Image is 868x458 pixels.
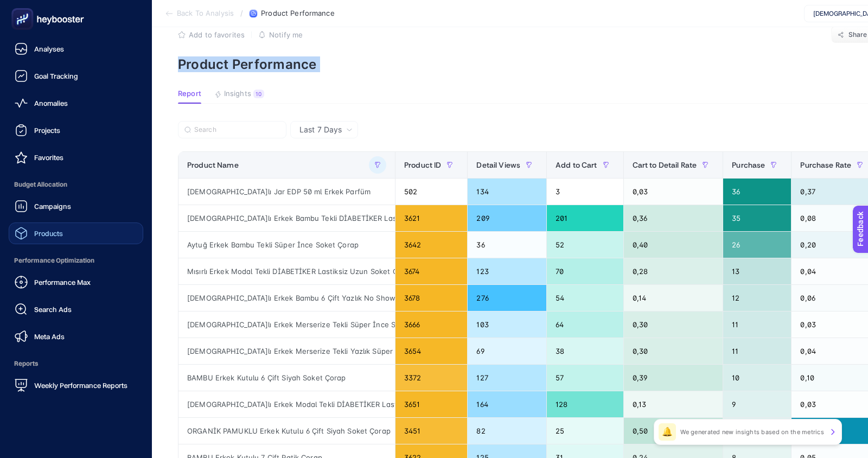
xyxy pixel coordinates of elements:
div: 0,14 [624,285,723,311]
div: 103 [468,311,546,338]
div: [DEMOGRAPHIC_DATA]lı Erkek Bambu Tekli DİABETİKER Lastiksiz Soket Çorap [178,205,395,231]
span: Product Name [187,161,239,169]
div: 3621 [395,205,467,231]
div: 35 [723,205,791,231]
div: 10 [723,365,791,391]
div: 0,03 [624,179,723,205]
span: Purchase [732,161,765,169]
a: Campaigns [9,195,143,217]
span: Analyses [34,44,64,53]
span: Notify me [269,30,303,39]
div: 13 [723,258,791,284]
span: Campaigns [34,202,71,211]
div: 57 [547,365,623,391]
div: 🔔 [659,423,676,441]
a: Performance Max [9,271,143,293]
a: Goal Tracking [9,65,143,87]
span: Report [178,90,201,98]
div: 52 [547,232,623,258]
div: [DEMOGRAPHIC_DATA]lı Erkek Bambu 6 Çift Yazlık No Show Çorap [178,285,395,311]
div: 25 [547,418,623,444]
span: Meta Ads [34,332,65,341]
div: 128 [547,391,623,417]
span: Performance Max [34,278,91,287]
div: 70 [547,258,623,284]
div: 0,40 [624,232,723,258]
div: 38 [547,338,623,364]
div: 64 [547,311,623,338]
span: Last 7 Days [299,124,342,135]
span: Goal Tracking [34,72,78,80]
div: 36 [468,232,546,258]
div: 3372 [395,365,467,391]
div: 12 [723,285,791,311]
div: 9 [723,418,791,444]
span: Product ID [404,161,441,169]
span: / [240,9,243,17]
span: Performance Optimization [9,250,143,271]
a: Favorites [9,147,143,168]
div: 123 [468,258,546,284]
span: Products [34,229,63,238]
span: Add to Cart [556,161,597,169]
span: Reports [9,353,143,374]
span: Product Performance [261,9,334,18]
div: 36 [723,179,791,205]
span: Favorites [34,153,63,162]
input: Search [194,126,280,134]
div: 0,13 [624,391,723,417]
div: 3642 [395,232,467,258]
div: 0,50 [624,418,723,444]
div: [DEMOGRAPHIC_DATA]lı Jar EDP 50 ml Erkek Parfüm [178,179,395,205]
div: ORGANİK PAMUKLU Erkek Kutulu 6 Çift Siyah Soket Çorap [178,418,395,444]
span: Budget Allocation [9,174,143,195]
div: 3674 [395,258,467,284]
span: Detail Views [476,161,520,169]
div: 3451 [395,418,467,444]
div: 3666 [395,311,467,338]
div: 11 [723,311,791,338]
p: We generated new insights based on the metrics [680,428,824,436]
span: Cart to Detail Rate [633,161,697,169]
div: 201 [547,205,623,231]
div: 3651 [395,391,467,417]
div: [DEMOGRAPHIC_DATA]lı Erkek Modal Tekli DİABETİKER Lastiksiz Kısa Konç Çorap [178,391,395,417]
div: 69 [468,338,546,364]
span: Back To Analysis [177,9,234,18]
div: 134 [468,179,546,205]
span: Feedback [7,3,41,12]
div: BAMBU Erkek Kutulu 6 Çift Siyah Soket Çorap [178,365,395,391]
a: Analyses [9,38,143,60]
div: 209 [468,205,546,231]
div: Aytuğ Erkek Bambu Tekli Süper İnce Soket Çorap [178,232,395,258]
span: Weekly Performance Reports [34,381,127,390]
div: 0,39 [624,365,723,391]
span: Add to favorites [189,30,245,39]
div: 0,30 [624,338,723,364]
a: Anomalies [9,92,143,114]
a: Projects [9,119,143,141]
span: Projects [34,126,60,135]
div: 127 [468,365,546,391]
a: Products [9,222,143,244]
div: 0,28 [624,258,723,284]
div: 26 [723,232,791,258]
a: Weekly Performance Reports [9,374,143,396]
button: Notify me [258,30,303,39]
div: Mısırlı Erkek Modal Tekli DİABETİKER Lastiksiz Uzun Soket Çorap [178,258,395,284]
span: Insights [224,90,251,98]
span: Anomalies [34,99,68,107]
span: Search Ads [34,305,72,314]
div: 11 [723,338,791,364]
div: 82 [468,418,546,444]
button: Add to favorites [178,30,245,39]
a: Meta Ads [9,326,143,347]
div: 3 [547,179,623,205]
div: 502 [395,179,467,205]
a: Search Ads [9,298,143,320]
div: [DEMOGRAPHIC_DATA]lı Erkek Merserize Tekli Yazlık Süper İnce Soket Çorap [178,338,395,364]
div: 164 [468,391,546,417]
span: Purchase Rate [800,161,851,169]
span: Share [848,30,867,39]
div: 276 [468,285,546,311]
